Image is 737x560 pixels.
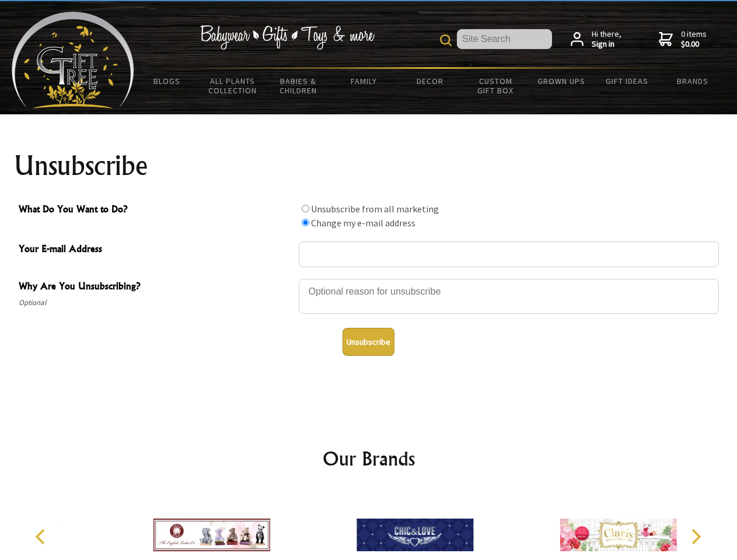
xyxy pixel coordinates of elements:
h1: Unsubscribe [14,152,724,180]
img: Babyware - Gifts - Toys and more... [12,12,134,108]
a: 0 items$0.00 [659,29,707,50]
img: product search [440,34,452,46]
span: Hi there, [592,29,621,50]
span: What Do You Want to Do? [19,202,293,219]
input: Your E-mail Address [299,242,719,267]
span: 0 items [681,29,707,50]
a: All Plants Collection [200,69,266,103]
button: Previous [29,524,55,549]
input: What Do You Want to Do? [302,205,309,212]
span: Optional [19,296,293,310]
input: What Do You Want to Do? [302,219,309,226]
strong: $0.00 [681,39,707,50]
button: Next [683,524,708,549]
textarea: Why Are You Unsubscribing? [299,279,719,314]
strong: Sign in [592,39,621,50]
a: Custom Gift Box [463,69,529,103]
img: Babywear - Gifts - Toys & more [200,25,375,50]
span: Your E-mail Address [19,242,293,258]
span: Why Are You Unsubscribing? [19,279,293,296]
label: Change my e-mail address [311,217,415,229]
a: BLOGS [134,69,200,93]
label: Unsubscribe from all marketing [311,203,439,215]
input: Site Search [457,29,552,49]
a: Decor [397,69,463,93]
a: Gift Ideas [594,69,660,93]
a: Grown Ups [528,69,594,93]
button: Unsubscribe [343,328,394,356]
h2: Our Brands [23,444,714,473]
a: Brands [660,69,726,93]
a: Hi there,Sign in [571,29,621,50]
a: Babies & Children [266,69,331,103]
a: Family [331,69,397,93]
